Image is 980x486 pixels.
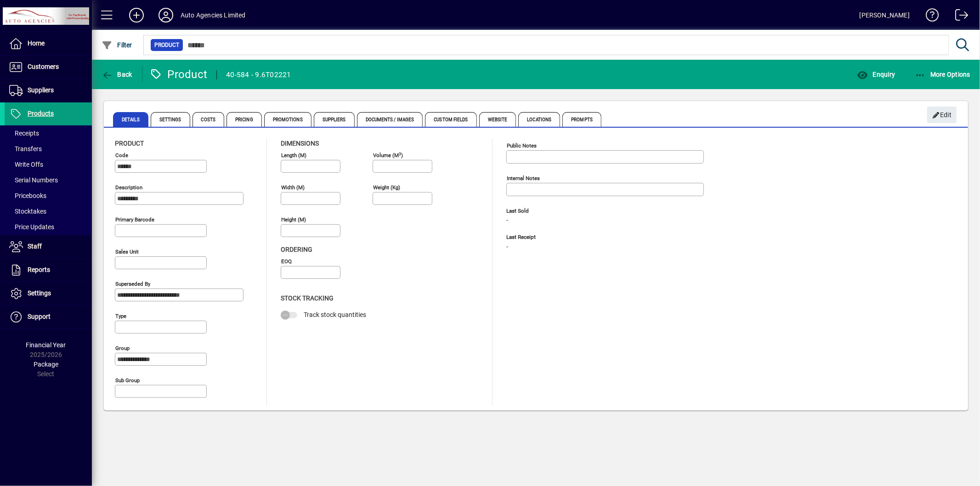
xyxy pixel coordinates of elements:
[425,112,476,127] span: Custom Fields
[5,219,92,235] a: Price Updates
[99,66,135,83] button: Back
[506,208,644,214] span: Last Sold
[28,63,59,70] span: Customers
[5,56,92,79] a: Customers
[28,40,45,47] span: Home
[314,112,355,127] span: Suppliers
[28,266,50,273] span: Reports
[562,112,601,127] span: Prompts
[857,71,895,78] span: Enquiry
[948,2,969,32] a: Logout
[373,184,400,191] mat-label: Weight (Kg)
[5,235,92,258] a: Staff
[122,7,151,23] button: Add
[5,125,92,141] a: Receipts
[28,86,54,94] span: Suppliers
[932,107,952,123] span: Edit
[281,140,319,147] span: Dimensions
[5,172,92,188] a: Serial Numbers
[92,66,142,83] app-page-header-button: Back
[855,66,897,83] button: Enquiry
[281,294,334,302] span: Stock Tracking
[193,112,225,127] span: Costs
[479,112,516,127] span: Website
[151,112,190,127] span: Settings
[115,313,126,319] mat-label: Type
[115,377,140,384] mat-label: Sub group
[9,176,58,184] span: Serial Numbers
[860,8,910,23] div: [PERSON_NAME]
[226,68,291,82] div: 40-584 - 9.6T02221
[26,341,66,349] span: Financial Year
[5,32,92,55] a: Home
[507,142,537,149] mat-label: Public Notes
[281,152,306,158] mat-label: Length (m)
[181,8,246,23] div: Auto Agencies Limited
[9,192,46,199] span: Pricebooks
[9,223,54,231] span: Price Updates
[115,152,128,158] mat-label: Code
[5,305,92,328] a: Support
[9,208,46,215] span: Stocktakes
[9,161,43,168] span: Write Offs
[507,175,540,181] mat-label: Internal Notes
[115,249,139,255] mat-label: Sales unit
[5,141,92,157] a: Transfers
[915,71,971,78] span: More Options
[506,243,508,251] span: -
[5,79,92,102] a: Suppliers
[149,67,208,82] div: Product
[399,151,401,156] sup: 3
[9,145,42,153] span: Transfers
[102,71,132,78] span: Back
[281,258,292,265] mat-label: EOQ
[115,345,130,351] mat-label: Group
[115,216,154,223] mat-label: Primary barcode
[34,361,58,368] span: Package
[927,107,957,123] button: Edit
[281,216,306,223] mat-label: Height (m)
[28,289,51,297] span: Settings
[113,112,148,127] span: Details
[506,234,644,240] span: Last Receipt
[506,217,508,224] span: -
[102,41,132,49] span: Filter
[264,112,312,127] span: Promotions
[28,243,42,250] span: Staff
[28,313,51,320] span: Support
[357,112,423,127] span: Documents / Images
[5,188,92,203] a: Pricebooks
[115,281,150,287] mat-label: Superseded by
[5,157,92,172] a: Write Offs
[281,246,312,253] span: Ordering
[304,311,366,318] span: Track stock quantities
[5,203,92,219] a: Stocktakes
[912,66,973,83] button: More Options
[154,40,179,50] span: Product
[115,184,142,191] mat-label: Description
[99,37,135,53] button: Filter
[919,2,939,32] a: Knowledge Base
[518,112,560,127] span: Locations
[281,184,305,191] mat-label: Width (m)
[28,110,54,117] span: Products
[227,112,262,127] span: Pricing
[5,259,92,282] a: Reports
[373,152,403,158] mat-label: Volume (m )
[9,130,39,137] span: Receipts
[5,282,92,305] a: Settings
[115,140,144,147] span: Product
[151,7,181,23] button: Profile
